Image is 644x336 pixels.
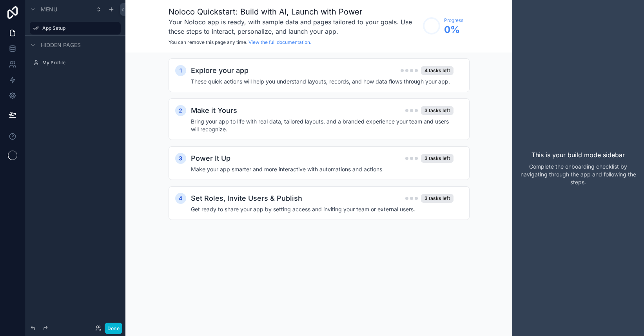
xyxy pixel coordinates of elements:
p: This is your build mode sidebar [532,150,625,160]
h1: Noloco Quickstart: Build with AI, Launch with Power [169,6,419,17]
span: Menu [41,5,57,13]
span: 0 % [444,24,463,36]
a: View the full documentation. [249,39,311,45]
p: Complete the onboarding checklist by navigating through the app and following the steps. [519,163,638,186]
button: Done [105,323,122,334]
span: Progress [444,17,463,24]
label: My Profile [42,60,119,66]
label: App Setup [42,25,116,31]
span: Hidden pages [41,41,81,49]
span: You can remove this page any time. [169,39,247,45]
h3: Your Noloco app is ready, with sample data and pages tailored to your goals. Use these steps to i... [169,17,419,36]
